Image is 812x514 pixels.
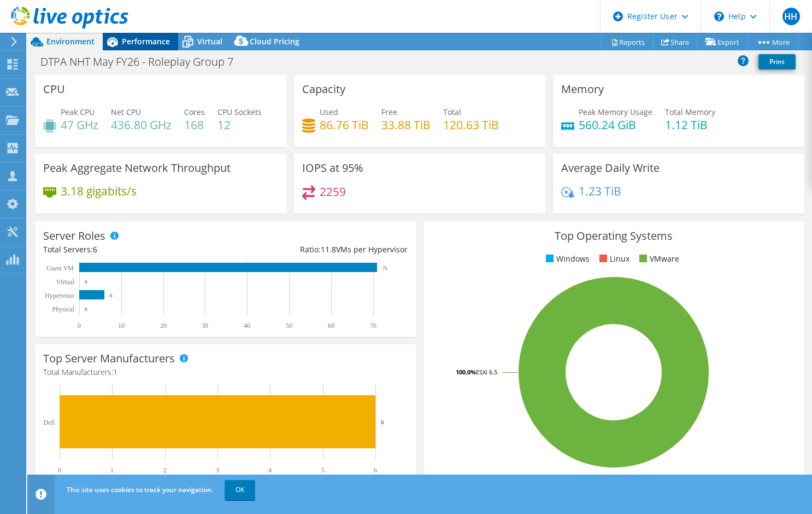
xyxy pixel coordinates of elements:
text: 0 [58,466,61,474]
text: 3 [216,466,219,474]
text: Dell [43,419,55,426]
span: 1 [113,367,117,377]
h4: 3.18 gigabits/s [61,185,137,197]
h3: Average Daily Write [561,162,660,174]
span: Total [443,107,461,117]
div: Total Servers: [43,244,225,256]
span: 11.8 [321,244,336,255]
text: Virtual [56,278,75,286]
h4: 1.12 TiB [665,119,715,131]
span: Cloud Pricing [250,36,299,47]
span: Total Memory [665,107,715,117]
h3: Top Operating Systems [432,230,796,242]
text: 20 [160,322,167,330]
h4: 47 GHz [61,119,98,131]
span: Performance [122,36,170,47]
a: Reports [601,33,654,50]
a: Print [758,54,796,70]
h4: 168 [184,119,205,131]
h4: 86.76 TiB [320,119,369,131]
text: 0 [85,279,87,285]
h4: Total Manufacturers: [43,366,408,378]
span: HH [782,8,800,25]
text: 10 [118,322,125,330]
a: More [748,33,798,50]
h4: 1.23 TiB [579,185,621,197]
text: 0 [78,322,81,330]
text: 60 [328,322,334,330]
h4: 2259 [320,186,346,198]
text: 6 [374,466,377,474]
span: CPU Sockets [217,107,262,117]
h3: Memory [561,83,604,95]
h3: Top Server Manufacturers [43,353,175,365]
h4: 12 [217,119,262,131]
a: Export [697,33,748,50]
h4: 33.88 TiB [381,119,431,131]
span: Net CPU [111,107,141,117]
span: This site uses cookies to track your navigation. [67,485,213,494]
h3: IOPS at 95% [302,162,363,174]
text: 71 [383,265,387,271]
svg: \n [714,11,724,21]
tspan: 100.0% [456,368,476,376]
span: Environment [46,36,95,47]
span: Peak Memory Usage [579,107,652,117]
h4: 436.80 GHz [111,119,172,131]
h4: 120.63 TiB [443,119,499,131]
tspan: ESXi 6.5 [476,368,497,376]
div: Ratio: VMs per Hypervisor [225,244,407,256]
text: Guest VM [46,264,74,272]
h3: CPU [43,83,65,95]
text: 6 [381,419,384,425]
span: 6 [93,244,97,255]
text: 2 [163,466,167,474]
text: 5 [321,466,325,474]
li: Linux [597,253,629,265]
span: Peak CPU [61,107,95,117]
h3: Peak Aggregate Network Throughput [43,162,231,174]
a: Share [653,33,698,50]
h3: Server Roles [43,230,105,242]
h1: DTPA NHT May FY26 - Roleplay Group 7 [36,56,250,68]
span: Virtual [197,36,222,47]
text: 6 [110,293,113,298]
text: 30 [202,322,208,330]
span: Used [320,107,338,117]
text: 0 [85,307,87,312]
span: Free [381,107,397,117]
text: 40 [244,322,250,330]
text: 4 [268,466,272,474]
a: OK [225,480,255,500]
text: 50 [286,322,292,330]
text: Physical [52,305,74,313]
text: 1 [110,466,114,474]
h3: Capacity [302,83,345,95]
text: 70 [370,322,376,330]
li: Windows [543,253,590,265]
span: Cores [184,107,205,117]
h4: 560.24 GiB [579,119,652,131]
li: VMware [637,253,679,265]
text: Hypervisor [45,292,74,299]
